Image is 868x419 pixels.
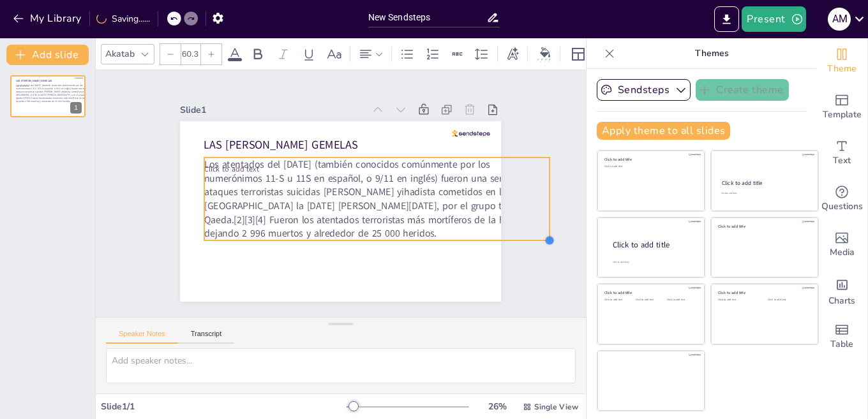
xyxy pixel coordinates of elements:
div: Click to add text [636,298,664,302]
div: Akatab [103,45,137,62]
span: Text [833,154,851,168]
div: 1 [10,75,86,117]
span: Theme [827,62,857,76]
button: Export to PowerPoint [714,6,739,32]
span: Media [830,246,855,260]
div: Slide 1 / 1 [101,401,347,413]
div: 1 [70,102,82,114]
div: Click to add title [604,157,696,162]
div: Click to add text [721,192,806,195]
button: Create theme [696,79,789,101]
div: Add charts and graphs [816,268,867,314]
div: Add images, graphics, shapes or video [816,222,867,268]
div: Click to add title [718,223,809,228]
span: LAS [PERSON_NAME] GEMELAS [281,185,329,339]
div: Layout [568,44,588,64]
button: My Library [10,8,87,29]
div: 26 % [482,401,513,413]
div: Add ready made slides [816,84,867,130]
input: Insert title [368,8,487,27]
div: Click to add text [604,165,696,168]
span: Los atentados del [DATE] (también conocidos comúnmente por los numerónimos 11-S u 11S en español,... [16,84,96,103]
div: Click to add body [613,261,693,264]
div: Get real-time input from your audience [816,176,867,222]
span: Questions [821,200,863,214]
div: Click to add title [722,179,807,187]
button: Speaker Notes [106,330,178,344]
span: LAS [PERSON_NAME] GEMELAS [16,79,52,83]
div: Click to add text [718,298,758,302]
button: Transcript [178,330,235,344]
span: Template [823,108,862,122]
div: Click to add title [604,290,696,295]
div: Background color [535,47,555,61]
div: Text effects [503,44,522,64]
button: Present [742,6,805,32]
div: a m [828,8,851,31]
button: Sendsteps [597,79,691,101]
div: Saving...... [96,13,150,25]
p: Themes [620,38,804,69]
div: Click to add title [718,290,809,295]
button: a m [828,6,851,32]
div: Click to add text [604,298,633,302]
span: Charts [828,294,855,308]
span: Table [830,337,853,351]
div: Click to add title [613,240,694,251]
button: Apply theme to all slides [597,122,730,140]
div: Click to add text [768,298,808,302]
button: Add slide [6,45,89,65]
div: Add a table [816,314,867,360]
div: Slide 1 [248,187,298,369]
span: Single View [534,402,578,412]
div: Add text boxes [816,130,867,176]
div: Change the overall theme [816,38,867,84]
div: Click to add text [667,298,696,302]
